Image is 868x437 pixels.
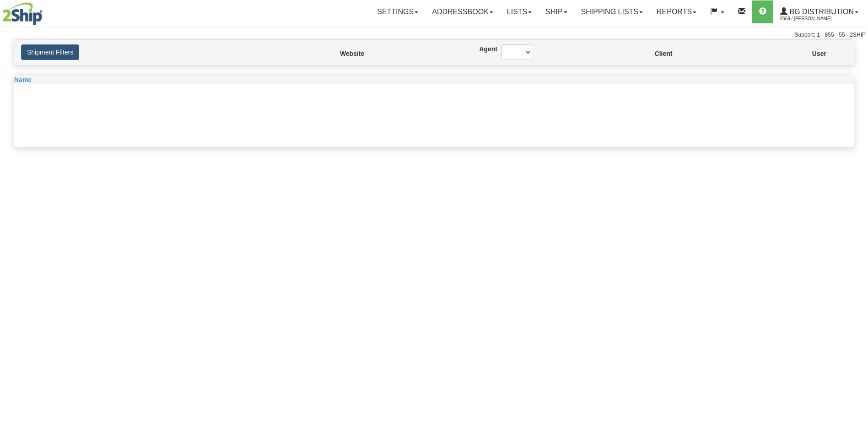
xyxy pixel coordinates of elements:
button: Shipment Filters [21,44,79,60]
a: BG Distribution 2569 / [PERSON_NAME] [773,0,865,23]
a: Reports [650,0,703,23]
span: Name [14,76,32,83]
a: Settings [370,0,425,23]
label: Agent [479,44,488,54]
a: Lists [500,0,539,23]
label: Client [655,49,656,58]
a: Addressbook [425,0,500,23]
a: Ship [539,0,574,23]
span: 2569 / [PERSON_NAME] [780,14,849,23]
span: BG Distribution [787,8,854,16]
label: Website [340,49,344,58]
a: Shipping lists [574,0,650,23]
div: Support: 1 - 855 - 55 - 2SHIP [2,31,866,39]
img: logo2569.jpg [2,2,43,25]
